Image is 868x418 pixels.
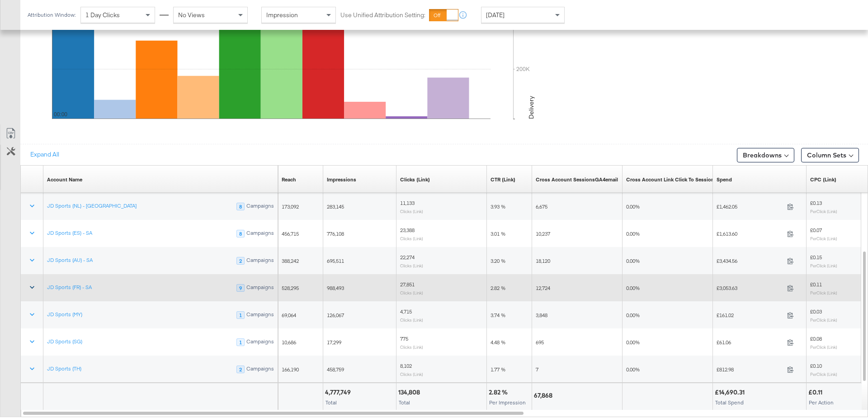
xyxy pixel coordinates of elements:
div: Campaigns [246,311,274,319]
span: 8,102 [400,362,412,369]
span: 3,848 [536,312,547,318]
sub: Per Click (Link) [810,236,837,241]
a: The number of clicks on links appearing on your ad or Page that direct people to your sites off F... [400,176,430,183]
a: Cross Account Link Click To Session Ratio GA4 [626,176,740,183]
div: 4,777,749 [325,388,354,397]
div: Campaigns [246,366,274,374]
a: The number of people your ad was served to. [282,176,296,183]
span: 456,715 [282,230,299,237]
span: £0.03 [810,308,822,315]
div: Campaigns [246,284,274,292]
span: £0.13 [810,199,822,206]
span: £1,613.60 [717,230,783,237]
sub: Per Click (Link) [810,317,837,323]
div: Account Name [47,176,82,183]
div: 67,868 [534,391,555,400]
span: £0.10 [810,362,822,369]
a: The number of clicks received on a link in your ad divided by the number of impressions. [491,176,515,183]
span: £0.07 [810,227,822,233]
span: 3.20 % [491,257,505,264]
span: 10,237 [536,230,550,237]
div: Campaigns [246,257,274,265]
span: 775 [400,335,408,342]
a: Describe this metric [536,176,618,183]
span: 18,120 [536,257,550,264]
span: £3,434.56 [717,257,783,264]
a: JD Sports (AU) - SA [47,256,93,264]
span: 126,067 [327,312,344,318]
div: Campaigns [246,230,274,238]
span: Impression [266,11,298,19]
button: Expand All [24,147,66,163]
button: Breakdowns [737,148,794,162]
span: £3,053.63 [717,285,783,291]
span: 0.00% [626,257,640,264]
span: 0.00% [626,285,640,291]
a: The number of times your ad was served. On mobile apps an ad is counted as served the first time ... [327,176,356,183]
div: 134,808 [398,388,423,397]
div: 8 [236,203,245,211]
sub: Clicks (Link) [400,344,423,350]
span: 4,715 [400,308,412,315]
span: 12,724 [536,285,550,291]
span: 695,511 [327,257,344,264]
a: JD Sports (MY) [47,311,82,318]
div: Clicks (Link) [400,176,430,183]
a: JD Sports (NL) - [GEOGRAPHIC_DATA] [47,202,137,209]
span: 776,108 [327,230,344,237]
span: 17,299 [327,339,341,346]
sub: Per Click (Link) [810,263,837,268]
span: 0.00% [626,203,640,210]
span: Per Impression [489,399,526,406]
span: 7 [536,366,538,373]
div: Campaigns [246,338,274,347]
span: 283,145 [327,203,344,210]
span: £161.02 [717,312,783,318]
span: 166,190 [282,366,299,373]
span: £0.11 [810,281,822,288]
a: JD Sports (ES) - SA [47,229,92,237]
div: 1 [236,338,245,347]
span: 0.00% [626,339,640,346]
span: £1,462.05 [717,203,783,210]
span: 0.00% [626,230,640,237]
span: 11,133 [400,199,415,206]
span: 2.82 % [491,285,505,291]
span: 4.48 % [491,339,505,346]
span: 1 Day Clicks [85,11,120,19]
span: 6,675 [536,203,547,210]
div: CTR (Link) [491,176,515,183]
span: 528,295 [282,285,299,291]
div: 1 [236,311,245,319]
span: Total Spend [715,399,744,406]
div: 2 [236,257,245,265]
span: 388,242 [282,257,299,264]
div: £0.11 [808,388,825,397]
div: Campaigns [246,203,274,211]
a: The average cost for each link click you've received from your ad. [810,176,836,183]
a: JD Sports (FR) - SA [47,284,92,291]
span: 23,388 [400,227,415,233]
div: Reach [282,176,296,183]
sub: Per Click (Link) [810,371,837,377]
sub: Clicks (Link) [400,290,423,295]
sub: Per Click (Link) [810,209,837,214]
span: 10,686 [282,339,296,346]
a: JD Sports (TH) [47,365,81,372]
div: 2.82 % [489,388,510,397]
label: Use Unified Attribution Setting: [340,11,425,19]
a: The total amount spent to date. [717,176,732,183]
sub: Per Click (Link) [810,290,837,295]
span: £0.15 [810,254,822,261]
span: 458,759 [327,366,344,373]
span: Total [399,399,410,406]
div: CPC (Link) [810,176,836,183]
div: Cross Account SessionsGA4email [536,176,618,183]
sub: Clicks (Link) [400,209,423,214]
div: Spend [717,176,732,183]
sub: Clicks (Link) [400,263,423,268]
span: 27,851 [400,281,415,288]
sub: Clicks (Link) [400,371,423,377]
text: Delivery [527,96,535,119]
span: £61.06 [717,339,783,346]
